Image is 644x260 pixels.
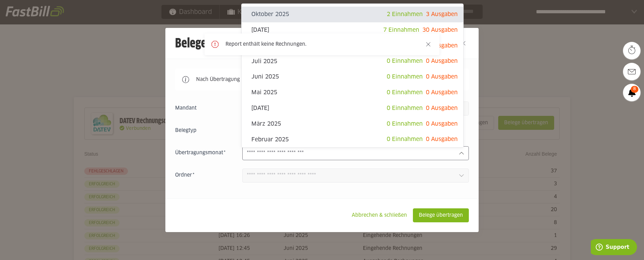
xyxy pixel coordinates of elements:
sl-option: Juni 2025 [242,69,463,85]
sl-option: Januar 2025 [242,147,463,163]
sl-button: Belege übertragen [413,208,469,222]
span: 0 Einnahmen [387,90,423,95]
span: 0 Einnahmen [387,136,423,142]
span: 7 Einnahmen [383,27,419,33]
span: 0 Ausgaben [426,90,458,95]
sl-option: Mai 2025 [242,85,463,101]
span: 0 Ausgaben [426,58,458,64]
span: 0 Ausgaben [426,121,458,127]
sl-option: Februar 2025 [242,132,463,147]
span: 0 Einnahmen [387,74,423,80]
span: 0 Ausgaben [426,105,458,111]
span: 0 Einnahmen [387,58,423,64]
a: 8 [623,84,641,101]
sl-option: März 2025 [242,116,463,132]
sl-button: Abbrechen & schließen [346,208,413,222]
span: 2 Einnahmen [387,12,423,17]
sl-option: [DATE] [242,101,463,116]
span: 0 Einnahmen [387,105,423,111]
iframe: Öffnet ein Widget, in dem Sie weitere Informationen finden [591,239,637,257]
span: 0 Einnahmen [387,121,423,127]
span: 0 Ausgaben [426,74,458,80]
span: 30 Ausgaben [422,27,458,33]
span: 3 Ausgaben [426,12,458,17]
sl-option: Juli 2025 [242,53,463,69]
span: 0 Ausgaben [426,136,458,142]
sl-option: [DATE] [242,22,463,38]
sl-option: Oktober 2025 [242,7,463,22]
span: 8 [631,86,638,93]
